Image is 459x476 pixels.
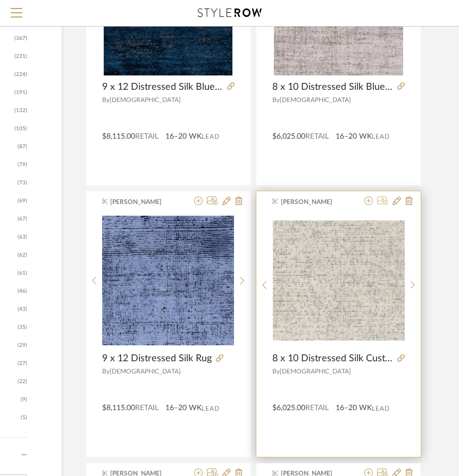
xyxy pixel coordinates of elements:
[165,131,202,142] span: 16–20 WK
[372,405,390,412] span: Lead
[14,102,27,119] span: (132)
[14,120,27,137] span: (105)
[280,97,351,103] span: [DEMOGRAPHIC_DATA]
[110,197,177,207] span: [PERSON_NAME]
[18,319,27,336] span: (35)
[280,368,351,375] span: [DEMOGRAPHIC_DATA]
[272,133,305,140] span: $6,025.00
[18,228,27,245] span: (63)
[272,97,280,103] span: By
[18,138,27,155] span: (87)
[102,97,110,103] span: By
[14,48,27,65] span: (231)
[21,391,27,408] span: (9)
[18,337,27,354] span: (29)
[102,353,212,364] span: 9 x 12 Distressed Silk Rug
[18,301,27,318] span: (43)
[273,220,405,341] img: 8 x 10 Distressed Silk Custom Rug
[18,246,27,263] span: (62)
[336,131,372,142] span: 16–20 WK
[102,368,110,375] span: By
[305,133,329,140] span: Retail
[18,174,27,191] span: (73)
[18,156,27,173] span: (79)
[110,97,181,103] span: [DEMOGRAPHIC_DATA]
[135,404,158,412] span: Retail
[272,404,305,412] span: $6,025.00
[102,81,223,93] span: 9 x 12 Distressed Silk Blue Rug
[102,133,135,140] span: $8,115.00
[18,210,27,227] span: (67)
[21,409,27,426] span: (5)
[272,368,280,375] span: By
[102,216,234,345] img: 9 x 12 Distressed Silk Rug
[165,403,202,414] span: 16–20 WK
[14,84,27,101] span: (191)
[18,192,27,209] span: (69)
[135,133,158,140] span: Retail
[305,404,329,412] span: Retail
[273,214,405,347] div: 0
[202,133,220,140] span: Lead
[18,283,27,300] span: (46)
[110,368,181,375] span: [DEMOGRAPHIC_DATA]
[372,133,390,140] span: Lead
[281,197,348,207] span: [PERSON_NAME]
[202,405,220,412] span: Lead
[336,403,372,414] span: 16–20 WK
[14,66,27,83] span: (224)
[18,355,27,372] span: (27)
[272,81,393,93] span: 8 x 10 Distressed Silk Blue Rug
[272,353,393,364] span: 8 x 10 Distressed Silk Custom Rug
[102,404,135,412] span: $8,115.00
[18,373,27,390] span: (22)
[18,265,27,282] span: (61)
[14,30,27,47] span: (367)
